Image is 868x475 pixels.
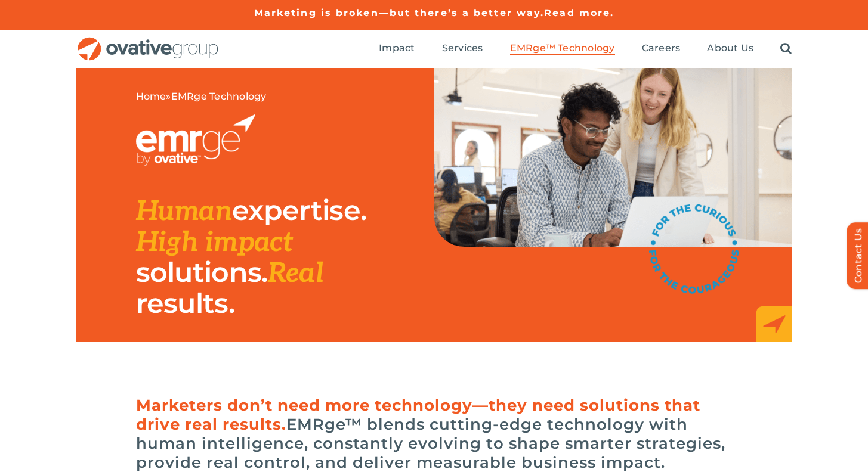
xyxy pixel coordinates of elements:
img: EMRge Landing Page Header Image [434,68,792,247]
span: High impact [136,226,293,259]
span: About Us [707,42,753,54]
a: Home [136,91,166,102]
a: Impact [379,42,415,55]
span: » [136,91,267,103]
a: Read more. [544,7,614,18]
a: Services [442,42,483,55]
span: Impact [379,42,415,54]
span: Services [442,42,483,54]
img: EMRge_HomePage_Elements_Arrow Box [756,306,792,342]
span: expertise. [232,193,366,227]
span: Marketers don’t need more technology—they need solutions that drive real results. [136,396,700,434]
a: Careers [642,42,681,55]
a: About Us [707,42,753,55]
a: Marketing is broken—but there’s a better way. [254,7,545,18]
span: results. [136,286,234,320]
img: EMRGE_RGB_wht [136,114,255,166]
span: EMRge™ Technology [510,42,615,54]
span: EMRge Technology [171,91,267,102]
span: Careers [642,42,681,54]
span: Real [268,257,323,290]
span: Human [136,195,233,228]
a: OG_Full_horizontal_RGB [76,36,220,47]
span: solutions. [136,255,268,289]
a: Search [780,42,792,55]
a: EMRge™ Technology [510,42,615,55]
nav: Menu [379,30,792,68]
